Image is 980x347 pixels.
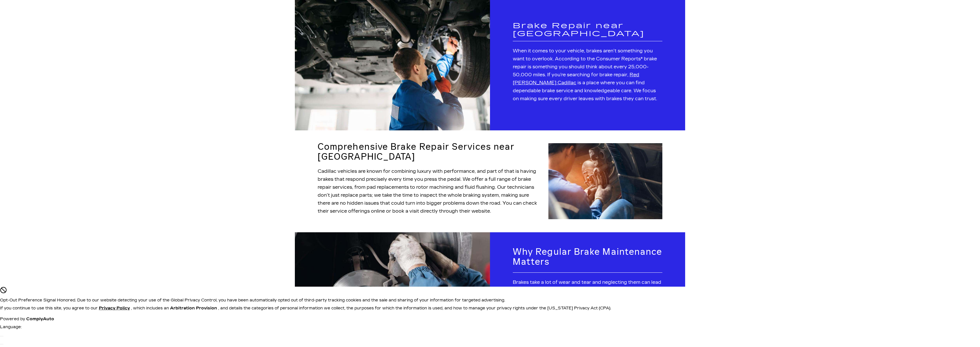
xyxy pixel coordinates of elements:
strong: Arbitration Provision [170,306,217,311]
a: Privacy Policy [99,306,131,311]
p: When it comes to your vehicle, brakes aren’t something you want to overlook. According to the Con... [513,47,662,103]
h2: Why Regular Brake Maintenance Matters [513,247,662,267]
a: ComplyAuto [26,317,54,321]
h1: Brake Repair near [GEOGRAPHIC_DATA] [513,22,662,38]
h2: Comprehensive Brake Repair Services near [GEOGRAPHIC_DATA] [318,142,541,162]
img: Comprehensive Brake Repair Services near Me [548,143,662,219]
p: Brakes take a lot of wear and tear and neglecting them can lead to more costly repairs or dangero... [513,278,662,342]
a: Red [PERSON_NAME] Cadillac [513,72,639,85]
u: Privacy Policy [99,306,130,311]
a: service offerings [330,208,370,214]
p: Cadillac vehicles are known for combining luxury with performance, and part of that is having bra... [318,167,541,215]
